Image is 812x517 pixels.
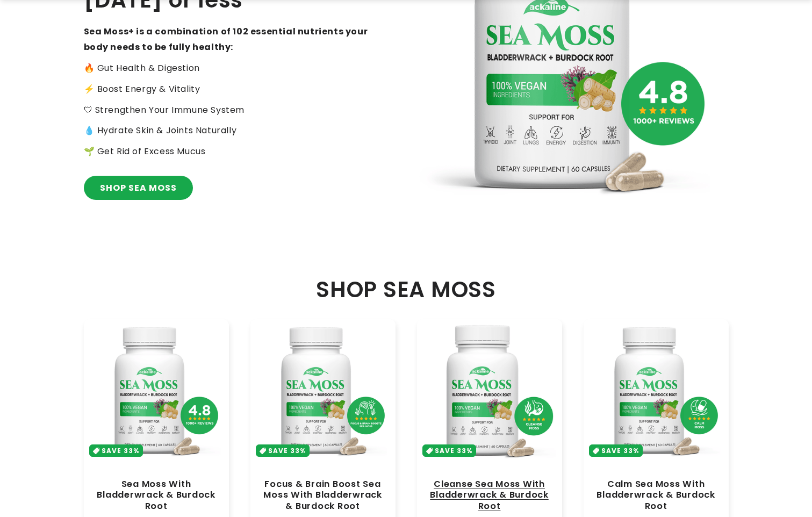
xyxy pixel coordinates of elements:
[84,123,369,139] p: 💧 Hydrate Skin & Joints Naturally
[261,479,385,511] a: Focus & Brain Boost Sea Moss With Bladderwrack & Burdock Root
[84,61,369,76] p: 🔥 Gut Health & Digestion
[84,25,368,53] strong: Sea Moss+ is a combination of 102 essential nutrients your body needs to be fully healthy:
[84,103,369,118] p: 🛡 Strengthen Your Immune System
[84,144,369,160] p: 🌱 Get Rid of Excess Mucus
[95,479,218,511] a: Sea Moss With Bladderwrack & Burdock Root
[594,479,718,511] a: Calm Sea Moss With Bladderwrack & Burdock Root
[84,176,193,200] a: SHOP SEA MOSS
[84,82,369,97] p: ⚡️ Boost Energy & Vitality
[428,479,551,511] a: Cleanse Sea Moss With Bladderwrack & Burdock Root
[84,276,729,303] h2: SHOP SEA MOSS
